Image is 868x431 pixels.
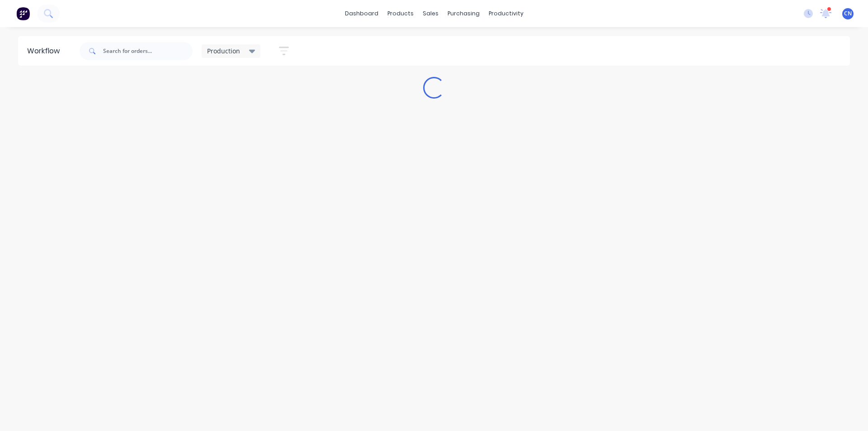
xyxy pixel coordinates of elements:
[207,46,240,56] span: Production
[340,7,383,20] a: dashboard
[27,46,64,57] div: Workflow
[383,7,418,20] div: products
[844,9,852,18] span: CN
[103,42,193,60] input: Search for orders...
[443,7,484,20] div: purchasing
[484,7,528,20] div: productivity
[418,7,443,20] div: sales
[16,7,30,20] img: Factory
